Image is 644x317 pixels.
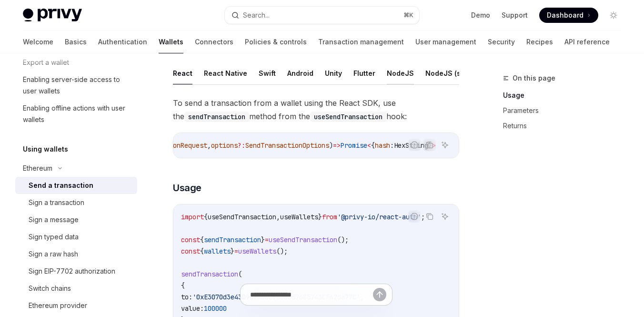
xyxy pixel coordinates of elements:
[371,141,375,150] span: {
[425,62,499,84] button: NodeJS (server-auth)
[513,72,555,84] span: On this page
[23,102,131,125] div: Enabling offline actions with user wallets
[373,288,386,301] button: Send message
[310,112,386,122] code: useSendTransaction
[207,141,211,150] span: ,
[259,62,276,84] button: Swift
[403,11,413,19] span: ⌘ K
[415,31,476,53] a: User management
[29,197,84,208] div: Sign a transaction
[394,141,428,150] span: HexString
[200,247,204,256] span: {
[181,270,238,278] span: sendTransaction
[181,281,185,290] span: {
[439,139,451,151] button: Ask AI
[234,247,238,256] span: =
[29,300,87,311] div: Ethereum provider
[29,248,78,260] div: Sign a raw hash
[29,266,115,277] div: Sign EIP-7702 authorization
[15,245,137,263] a: Sign a raw hash
[423,139,436,151] button: Copy the contents from the code block
[225,7,419,24] button: Search...⌘K
[181,213,204,221] span: import
[15,194,137,211] a: Sign a transaction
[329,141,333,150] span: )
[276,247,288,256] span: ();
[15,228,137,245] a: Sign typed data
[15,177,137,194] a: Send a transaction
[29,180,93,191] div: Send a transaction
[29,214,79,225] div: Sign a message
[547,10,584,20] span: Dashboard
[325,62,342,84] button: Unity
[204,247,231,256] span: wallets
[333,141,341,150] span: =>
[539,8,598,23] a: Dashboard
[287,62,313,84] button: Android
[243,10,270,21] div: Search...
[502,10,528,20] a: Support
[15,297,137,314] a: Ethereum provider
[23,163,52,174] div: Ethereum
[15,71,137,100] a: Enabling server-side access to user wallets
[200,235,204,244] span: {
[173,62,192,84] button: React
[318,31,404,53] a: Transaction management
[408,139,421,151] button: Report incorrect code
[65,31,87,53] a: Basics
[280,213,318,221] span: useWallets
[423,210,436,223] button: Copy the contents from the code block
[208,213,276,221] span: useSendTransaction
[204,235,261,244] span: sendTransaction
[337,235,349,244] span: ();
[15,280,137,297] a: Switch chains
[15,211,137,228] a: Sign a message
[181,235,200,244] span: const
[173,181,201,194] span: Usage
[204,62,247,84] button: React Native
[23,74,131,97] div: Enabling server-side access to user wallets
[181,247,200,256] span: const
[341,141,367,150] span: Promise
[98,31,147,53] a: Authentication
[390,141,394,150] span: :
[23,31,53,53] a: Welcome
[261,235,265,244] span: }
[269,235,337,244] span: useSendTransaction
[322,213,337,221] span: from
[564,31,610,53] a: API reference
[421,213,425,221] span: ;
[503,88,629,103] a: Usage
[204,213,208,221] span: {
[23,9,82,22] img: light logo
[231,247,234,256] span: }
[238,270,242,278] span: (
[503,118,629,133] a: Returns
[471,10,490,20] a: Demo
[159,31,183,53] a: Wallets
[173,96,459,123] span: To send a transaction from a wallet using the React SDK, use the method from the hook:
[195,31,233,53] a: Connectors
[367,141,371,150] span: <
[29,283,71,294] div: Switch chains
[337,213,421,221] span: '@privy-io/react-auth'
[526,31,553,53] a: Recipes
[503,103,629,118] a: Parameters
[23,143,68,155] h5: Using wallets
[276,213,280,221] span: ,
[29,231,79,243] div: Sign typed data
[184,112,249,122] code: sendTransaction
[211,141,238,150] span: options
[387,62,414,84] button: NodeJS
[408,210,421,223] button: Report incorrect code
[15,263,137,280] a: Sign EIP-7702 authorization
[606,8,621,23] button: Toggle dark mode
[15,100,137,128] a: Enabling offline actions with user wallets
[238,141,245,150] span: ?:
[375,141,390,150] span: hash
[439,210,451,223] button: Ask AI
[265,235,269,244] span: =
[318,213,322,221] span: }
[238,247,276,256] span: useWallets
[488,31,515,53] a: Security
